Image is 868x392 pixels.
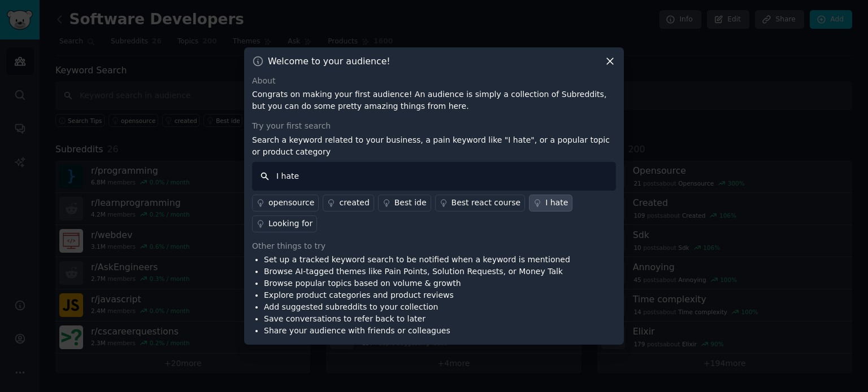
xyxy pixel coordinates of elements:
li: Browse popular topics based on volume & growth [264,278,570,289]
li: Explore product categories and product reviews [264,289,570,301]
div: Other things to try [252,240,616,252]
li: Save conversations to refer back to later [264,313,570,325]
div: Best ide [394,197,427,209]
div: About [252,75,616,87]
div: created [339,197,369,209]
div: Best react course [452,197,521,209]
div: Try your first search [252,120,616,132]
li: Share your audience with friends or colleagues [264,325,570,337]
a: Best react course [435,195,526,212]
li: Add suggested subreddits to your collection [264,301,570,313]
div: Looking for [268,218,313,230]
p: Congrats on making your first audience! An audience is simply a collection of Subreddits, but you... [252,89,616,112]
p: Search a keyword related to your business, a pain keyword like "I hate", or a popular topic or pr... [252,134,616,158]
a: Best ide [378,195,431,212]
a: created [323,195,374,212]
a: I hate [529,195,572,212]
li: Set up a tracked keyword search to be notified when a keyword is mentioned [264,254,570,266]
input: Keyword search in audience [252,162,616,191]
li: Browse AI-tagged themes like Pain Points, Solution Requests, or Money Talk [264,266,570,278]
div: I hate [545,197,568,209]
a: opensource [252,195,319,212]
a: Looking for [252,215,317,232]
div: opensource [268,197,314,209]
h3: Welcome to your audience! [268,55,390,67]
